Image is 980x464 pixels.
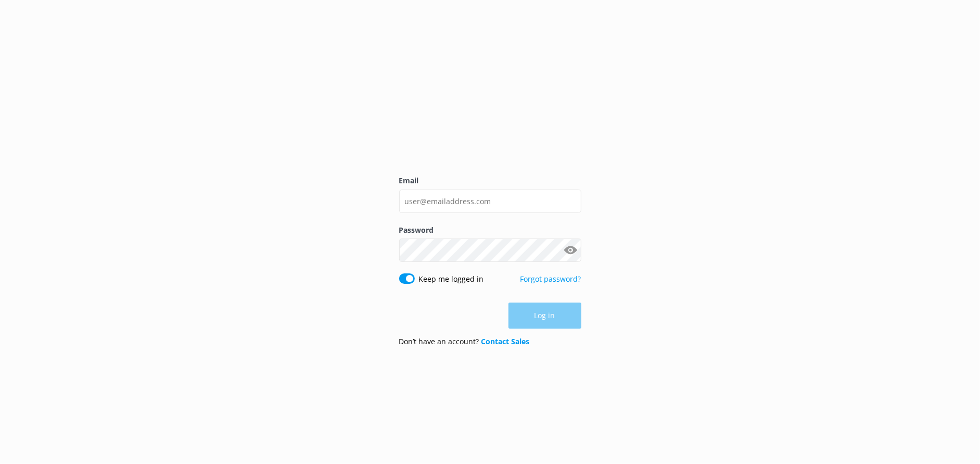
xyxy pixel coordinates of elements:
button: Show password [561,240,581,261]
a: Forgot password? [520,274,581,284]
a: Contact Sales [481,336,530,346]
label: Email [399,175,581,186]
label: Password [399,224,581,236]
p: Don’t have an account? [399,336,530,347]
label: Keep me logged in [419,273,484,285]
input: user@emailaddress.com [399,190,581,213]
